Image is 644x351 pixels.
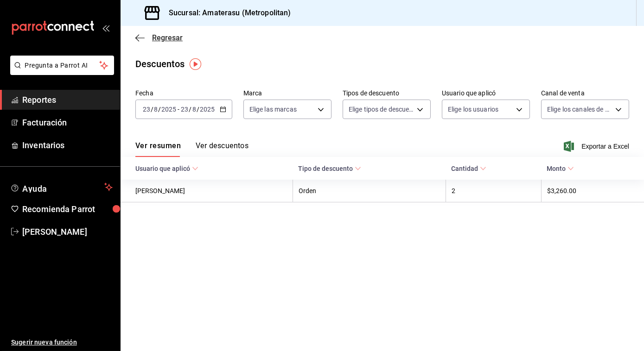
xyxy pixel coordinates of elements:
[151,106,153,113] span: /
[249,105,297,114] span: Elige las marcas
[190,58,201,70] img: Tooltip marker
[243,90,332,97] label: Marca
[446,180,541,202] th: 2
[135,141,181,157] button: Ver resumen
[135,165,198,172] span: Usuario que aplicó
[541,180,644,202] th: $3,260.00
[178,106,179,113] span: -
[135,57,185,71] div: Descuentos
[199,106,215,113] input: ----
[135,33,183,42] button: Regresar
[196,141,249,157] button: Ver descuentos
[192,106,197,113] input: --
[153,106,158,113] input: --
[197,106,199,113] span: /
[142,106,151,113] input: --
[547,165,574,172] span: Monto
[349,105,414,114] span: Elige tipos de descuento
[22,94,113,106] span: Reportes
[6,67,114,77] a: Pregunta a Parrot AI
[152,33,183,42] span: Regresar
[293,180,446,202] th: Orden
[22,139,113,151] span: Inventarios
[22,116,113,129] span: Facturación
[22,182,101,193] span: Ayuda
[121,180,293,202] th: [PERSON_NAME]
[25,61,100,70] span: Pregunta a Parrot AI
[442,90,530,97] label: Usuario que aplicó
[451,165,486,172] span: Cantidad
[541,90,629,97] label: Canal de venta
[135,90,232,97] label: Fecha
[189,106,191,113] span: /
[161,7,291,19] h3: Sucursal: Amaterasu (Metropolitan)
[158,106,161,113] span: /
[180,106,189,113] input: --
[135,141,249,157] div: navigation tabs
[161,106,177,113] input: ----
[566,141,629,152] button: Exportar a Excel
[448,105,498,114] span: Elige los usuarios
[10,56,114,75] button: Pregunta a Parrot AI
[547,105,612,114] span: Elige los canales de venta
[22,203,113,215] span: Recomienda Parrot
[343,90,431,97] label: Tipos de descuento
[298,165,361,172] span: Tipo de descuento
[22,226,113,238] span: [PERSON_NAME]
[11,338,113,347] span: Sugerir nueva función
[102,24,109,31] button: open_drawer_menu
